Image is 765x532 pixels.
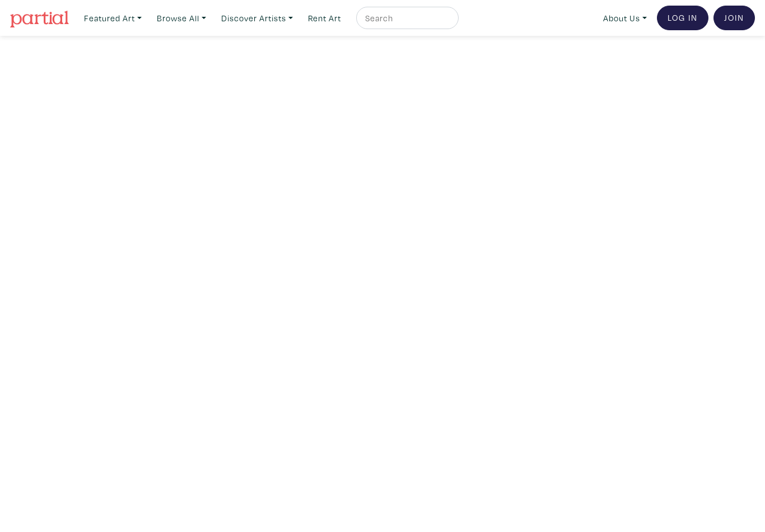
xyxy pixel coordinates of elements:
a: Featured Art [79,7,147,30]
a: Log In [657,6,708,30]
a: Discover Artists [216,7,298,30]
a: Join [713,6,755,30]
a: About Us [598,7,652,30]
a: Rent Art [303,7,346,30]
input: Search [364,11,448,25]
a: Browse All [152,7,211,30]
